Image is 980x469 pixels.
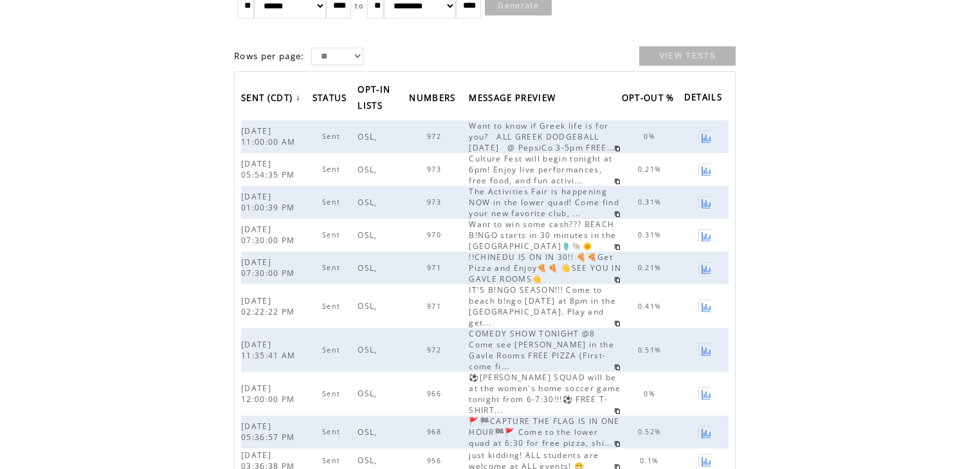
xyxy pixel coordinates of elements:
span: 966 [427,389,444,398]
span: DETAILS [684,88,725,109]
span: Sent [322,389,343,398]
span: [DATE] 12:00:00 PM [241,383,298,405]
span: 0.31% [638,230,665,239]
span: 972 [427,345,444,354]
span: 972 [427,132,444,141]
span: 973 [427,198,444,207]
span: The Activities Fair is happening NOW in the lower quad! Come find your new favorite club, ... [469,186,619,219]
span: 973 [427,165,444,174]
span: Want to win some cash??? BEACH B!NGO starts in 30 minutes in the [GEOGRAPHIC_DATA]🩴🐚🌞 [469,219,616,252]
span: ⚽[PERSON_NAME] SQUAD will be at the women's home soccer game tonight from 6-7:30!!!⚽ FREE T-SHIRT... [469,372,621,416]
span: 0.21% [638,263,665,272]
span: 971 [427,263,444,272]
span: OSL, [358,131,380,142]
span: OSL, [358,455,380,466]
span: 0.51% [638,345,665,354]
span: OSL, [358,230,380,241]
span: [DATE] 11:35:41 AM [241,339,299,361]
span: to [355,1,363,10]
span: STATUS [313,89,350,110]
span: Sent [322,345,343,354]
span: 0.1% [640,456,662,465]
span: OSL, [358,197,380,208]
span: [DATE] 07:30:00 PM [241,257,298,279]
span: 0.52% [638,427,665,436]
span: OSL, [358,344,380,355]
span: OSL, [358,427,380,437]
span: 🚩🏁CAPTURE THE FLAG IS IN ONE HOUR🏁🚩 Come to the lower quad at 6:30 for free pizza, shi... [469,416,619,448]
span: [DATE] 07:30:00 PM [241,224,298,246]
span: Sent [322,165,343,174]
span: Sent [322,198,343,207]
span: OPT-IN LISTS [358,80,390,118]
span: 971 [427,302,444,311]
span: 0% [644,389,658,398]
span: [DATE] 02:22:22 PM [241,295,298,317]
a: VIEW TESTS [639,46,736,66]
span: NUMBERS [409,89,458,110]
span: Sent [322,302,343,311]
a: SENT (CDT)↓ [241,88,304,109]
span: IT'S B!NGO SEASON!!! Come to beach b!ngo [DATE] at 8pm in the [GEOGRAPHIC_DATA]. Play and get... [469,284,616,328]
span: Sent [322,263,343,272]
span: Sent [322,132,343,141]
span: 970 [427,230,444,239]
span: SENT (CDT) [241,89,296,110]
span: OSL, [358,388,380,399]
span: Culture Fest will begin tonight at 6pm! Enjoy live performances, free food, and fun activi... [469,153,612,186]
span: Rows per page: [234,50,305,62]
span: [DATE] 11:00:00 AM [241,125,299,147]
span: Sent [322,427,343,436]
span: OSL, [358,164,380,175]
span: 956 [427,456,444,465]
span: OSL, [358,262,380,273]
a: OPT-OUT % [622,88,681,109]
span: COMEDY SHOW TONIGHT @8 Come see [PERSON_NAME] in the Gavle Rooms FREE PIZZA (First-come fi... [469,328,614,372]
span: 968 [427,427,444,436]
span: Sent [322,456,343,465]
span: Sent [322,230,343,239]
span: 0.31% [638,198,665,207]
span: !!CHINEDU IS ON IN 30!! 🍕🍕Get Pizza and Enjoy🍕🍕 👋SEE YOU IN GAVLE ROOMS👋 [469,252,621,284]
span: 0% [644,132,658,141]
a: MESSAGE PREVIEW [469,88,562,109]
span: OPT-OUT % [622,89,678,110]
a: NUMBERS [409,88,462,109]
a: STATUS [313,88,354,109]
span: 0.21% [638,165,665,174]
span: 0.41% [638,302,665,311]
span: OSL, [358,300,380,311]
span: MESSAGE PREVIEW [469,89,559,110]
span: [DATE] 01:00:39 PM [241,191,298,213]
span: [DATE] 05:36:57 PM [241,421,298,443]
span: [DATE] 05:54:35 PM [241,158,298,180]
span: Want to know if Greek life is for you? 🫟ALL GREEK DODGEBALL [DATE]🫟 @ PepsiCo 3-5pm FREE... [469,120,618,153]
